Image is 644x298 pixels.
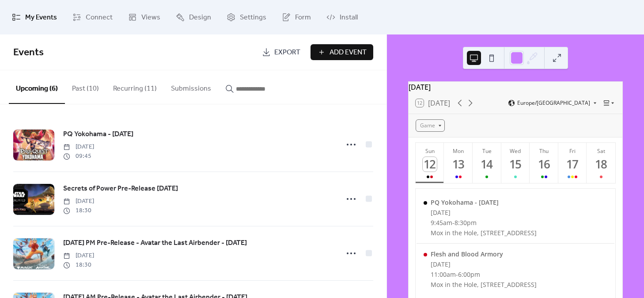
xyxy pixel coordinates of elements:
span: - [456,270,458,279]
a: Design [169,4,218,31]
span: Views [141,11,160,25]
span: - [452,218,455,227]
a: PQ Yokohama - [DATE] [63,129,133,140]
span: Add Event [330,47,367,58]
div: Thu [532,147,556,155]
span: 6:00pm [458,270,480,279]
span: Secrets of Power Pre-Release [DATE] [63,183,178,194]
div: PQ Yokohama - [DATE] [431,198,537,206]
button: Thu16 [530,143,558,183]
span: Install [340,11,358,25]
span: [DATE] [63,142,94,152]
span: Form [295,11,311,25]
a: Export [255,44,307,60]
span: My Events [25,11,57,25]
div: 17 [565,157,580,172]
button: Submissions [164,70,218,103]
a: [DATE] PM Pre-Release - Avatar the Last Airbender - [DATE] [63,237,247,249]
div: Fri [561,147,584,155]
span: 09:45 [63,152,94,161]
button: Past (10) [65,70,106,103]
div: [DATE] [431,260,537,268]
span: Design [189,11,211,25]
button: Sun12 [416,143,444,183]
div: Sat [589,147,613,155]
button: Upcoming (6) [9,70,65,104]
span: [DATE] PM Pre-Release - Avatar the Last Airbender - [DATE] [63,238,247,248]
div: 12 [423,157,437,172]
a: Views [121,4,167,31]
div: Wed [504,147,527,155]
span: Settings [240,11,266,25]
span: [DATE] [63,251,94,260]
span: 18:30 [63,260,94,270]
a: Settings [220,4,273,31]
button: Tue14 [473,143,501,183]
div: 14 [480,157,494,172]
div: [DATE] [409,82,622,92]
a: Secrets of Power Pre-Release [DATE] [63,183,178,195]
button: Mon13 [444,143,473,183]
button: Add Event [311,44,373,60]
span: [DATE] [63,197,94,206]
a: Install [320,4,364,31]
span: 9:45am [431,218,452,227]
span: 11:00am [431,270,456,279]
span: Connect [86,11,113,25]
div: 13 [451,157,466,172]
button: Recurring (11) [106,70,164,103]
div: 18 [594,157,608,172]
div: 15 [508,157,523,172]
div: Mox in the Hole, [STREET_ADDRESS] [431,229,537,237]
span: Export [274,47,300,58]
button: Wed15 [501,143,530,183]
span: PQ Yokohama - [DATE] [63,129,133,140]
div: Mon [447,147,470,155]
button: Sat18 [587,143,615,183]
span: Events [13,43,44,62]
span: 8:30pm [455,218,477,227]
div: Tue [475,147,499,155]
a: Form [275,4,318,31]
a: Connect [66,4,119,31]
div: 16 [537,157,551,172]
span: 18:30 [63,206,94,215]
div: [DATE] [431,208,537,217]
a: My Events [5,4,64,31]
div: Mox in the Hole, [STREET_ADDRESS] [431,280,537,289]
div: Sun [418,147,442,155]
div: Flesh and Blood Armory [431,250,537,258]
button: Fri17 [558,143,587,183]
span: Europe/[GEOGRAPHIC_DATA] [517,100,590,106]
